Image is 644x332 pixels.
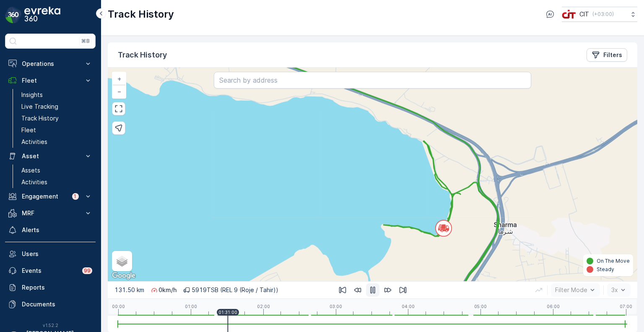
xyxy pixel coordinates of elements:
[18,165,96,176] a: Assets
[22,209,79,217] p: MRF
[5,262,96,279] a: Events99
[110,270,138,281] img: Google
[214,72,532,89] input: Search by address
[114,286,144,294] p: 131.50 km
[587,48,627,62] button: Filters
[21,138,47,146] p: Activities
[620,304,632,309] p: 07:00
[5,205,96,222] button: MRF
[5,296,96,313] a: Documents
[5,246,96,262] a: Users
[5,279,96,296] a: Reports
[74,193,77,200] p: 1
[18,89,96,101] a: Insights
[18,112,96,124] a: Track History
[113,85,125,98] a: Zoom Out
[22,60,79,68] p: Operations
[158,286,177,294] p: 0 km/h
[18,124,96,136] a: Fleet
[5,148,96,165] button: Asset
[22,267,77,275] p: Events
[117,75,121,82] span: +
[22,300,92,308] p: Documents
[110,270,138,281] a: Open this area in Google Maps (opens a new window)
[21,126,36,134] p: Fleet
[185,304,197,309] p: 01:00
[81,38,90,44] p: ⌘B
[24,7,60,24] img: logo_dark-DEwI_e13.png
[330,304,342,309] p: 03:00
[579,10,589,18] p: CIT
[21,166,40,175] p: Assets
[22,152,79,160] p: Asset
[257,304,270,309] p: 02:00
[112,304,125,309] p: 00:00
[22,192,67,201] p: Engagement
[18,136,96,148] a: Activities
[192,286,278,294] p: 5919TSB (REL 9 (Roje / Tahir))
[597,266,614,273] p: Steady
[5,323,96,328] span: v 1.52.2
[218,310,237,315] p: 01:31:00
[21,114,59,123] p: Track History
[117,88,122,95] span: −
[18,101,96,112] a: Live Tracking
[21,178,47,186] p: Activities
[5,188,96,205] button: Engagement1
[22,76,79,85] p: Fleet
[118,49,167,61] p: Track History
[18,176,96,188] a: Activities
[5,7,22,24] img: logo
[5,55,96,72] button: Operations
[592,11,614,18] p: ( +03:00 )
[603,51,622,59] p: Filters
[21,91,43,99] p: Insights
[562,7,637,22] button: CIT(+03:00)
[5,222,96,238] a: Alerts
[108,8,174,21] p: Track History
[562,10,576,19] img: cit-logo_pOk6rL0.png
[84,267,91,274] p: 99
[113,73,125,85] a: Zoom In
[597,258,630,264] p: On The Move
[21,102,58,111] p: Live Tracking
[22,283,92,292] p: Reports
[113,252,131,270] a: Layers
[5,72,96,89] button: Fleet
[22,250,92,258] p: Users
[402,304,415,309] p: 04:00
[474,304,487,309] p: 05:00
[22,226,92,234] p: Alerts
[547,304,560,309] p: 06:00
